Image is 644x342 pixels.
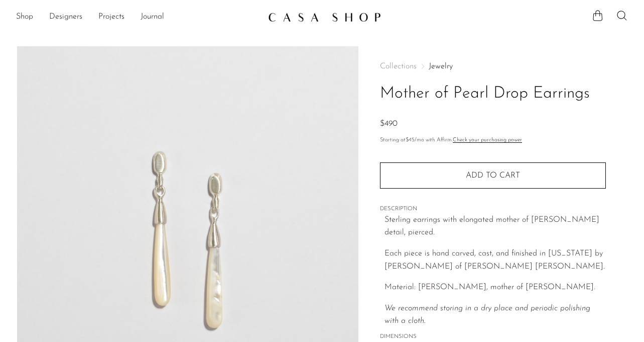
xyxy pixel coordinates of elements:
[380,62,606,70] nav: Breadcrumbs
[380,332,606,341] span: DIMENSIONS
[406,137,415,143] span: $45
[380,120,398,128] span: $490
[384,304,590,325] i: We recommend storing in a dry place and periodic polishing with a cloth.
[384,247,606,273] p: Each piece is hand carved, cast, and finished in [US_STATE] by [PERSON_NAME] of [PERSON_NAME] [PE...
[380,136,606,145] p: Starting at /mo with Affirm.
[16,9,260,26] nav: Desktop navigation
[380,62,417,70] span: Collections
[98,11,124,24] a: Projects
[384,216,599,237] span: Sterling earrings with elongated mother of [PERSON_NAME] detail, pierced.
[380,81,606,107] h1: Mother of Pearl Drop Earrings
[429,62,453,70] a: Jewelry
[49,11,82,24] a: Designers
[16,11,33,24] a: Shop
[380,162,606,189] button: Add to cart
[141,11,164,24] a: Journal
[16,9,260,26] ul: NEW HEADER MENU
[384,281,606,294] p: Material: [PERSON_NAME], mother of [PERSON_NAME].
[380,205,606,214] span: DESCRIPTION
[466,172,520,180] span: Add to cart
[453,137,522,143] a: Check your purchasing power - Learn more about Affirm Financing (opens in modal)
